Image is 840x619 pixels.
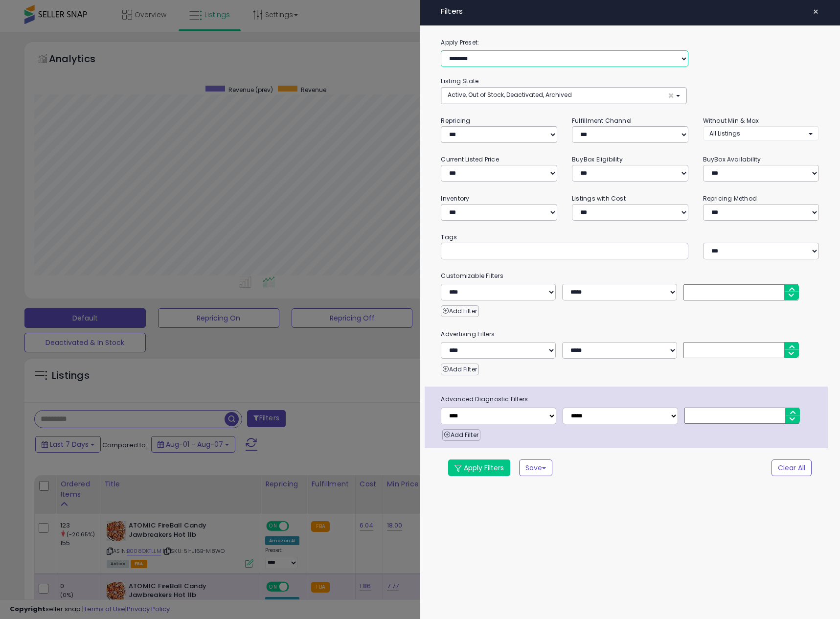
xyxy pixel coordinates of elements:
[441,77,478,85] small: Listing State
[441,364,478,375] button: Add Filter
[448,91,572,99] span: Active, Out of Stock, Deactivated, Archived
[442,429,480,441] button: Add Filter
[572,155,623,163] small: BuyBox Eligibility
[519,459,552,476] button: Save
[433,232,826,243] small: Tags
[809,5,823,19] button: ×
[703,194,757,203] small: Repricing Method
[441,305,478,317] button: Add Filter
[668,91,674,101] span: ×
[572,116,632,125] small: Fulfillment Channel
[433,37,826,48] label: Apply Preset:
[813,5,819,19] span: ×
[709,129,740,138] span: All Listings
[441,194,469,203] small: Inventory
[441,116,470,125] small: Repricing
[448,459,510,476] button: Apply Filters
[441,155,499,163] small: Current Listed Price
[772,459,812,476] button: Clear All
[703,155,761,163] small: BuyBox Availability
[433,329,826,340] small: Advertising Filters
[441,88,686,104] button: Active, Out of Stock, Deactivated, Archived ×
[433,394,828,405] span: Advanced Diagnostic Filters
[703,126,819,140] button: All Listings
[572,194,626,203] small: Listings with Cost
[441,7,819,16] h4: Filters
[433,271,826,281] small: Customizable Filters
[703,116,759,125] small: Without Min & Max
